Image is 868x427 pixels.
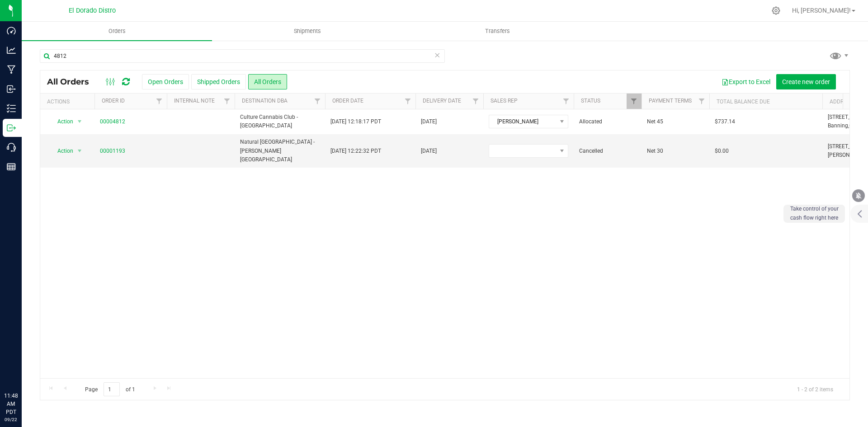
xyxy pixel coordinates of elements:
span: Hi, [PERSON_NAME]! [792,7,851,14]
button: Open Orders [142,74,189,89]
a: 00004812 [100,117,125,126]
a: Filter [694,94,709,109]
button: Export to Excel [716,74,776,89]
p: 11:48 AM PDT [4,392,18,416]
span: $737.14 [715,117,735,126]
a: Filter [468,94,483,109]
a: Order Date [332,98,363,104]
button: Shipped Orders [191,74,246,89]
input: 1 [104,382,120,396]
span: Banning, [828,122,849,129]
span: Action [49,115,74,128]
a: Delivery Date [423,98,461,104]
span: Net 45 [647,117,704,126]
span: select [74,115,85,128]
a: 00001193 [100,147,125,155]
span: Clear [434,49,440,61]
inline-svg: Manufacturing [7,65,16,74]
th: Total Balance Due [709,94,822,109]
a: Payment Terms [649,98,692,104]
span: All Orders [47,77,98,87]
span: Orders [96,27,138,35]
span: Page of 1 [77,382,142,396]
inline-svg: Outbound [7,123,16,132]
a: Status [581,98,600,104]
a: Filter [152,94,167,109]
span: [DATE] [421,147,437,155]
inline-svg: Call Center [7,143,16,152]
a: Filter [310,94,325,109]
span: [DATE] 12:22:32 PDT [330,147,381,155]
span: 1 - 2 of 2 items [790,382,840,396]
span: select [74,145,85,157]
a: Filter [220,94,235,109]
a: Destination DBA [242,98,288,104]
a: Filter [627,94,642,109]
span: El Dorado Distro [69,7,116,14]
span: [PERSON_NAME] [489,115,557,128]
iframe: Resource center [9,355,36,382]
button: Create new order [776,74,836,89]
span: $0.00 [715,147,729,155]
span: Create new order [782,78,830,85]
span: Allocated [579,117,636,126]
a: Sales Rep [491,98,518,104]
button: All Orders [248,74,287,89]
span: [DATE] 12:18:17 PDT [330,117,381,126]
input: Search Order ID, Destination, Customer PO... [40,49,445,63]
inline-svg: Reports [7,162,16,171]
span: Cancelled [579,147,636,155]
span: Action [49,145,74,157]
span: Shipments [282,27,333,35]
a: Orders [22,22,212,41]
a: Filter [559,94,574,109]
inline-svg: Dashboard [7,26,16,35]
span: Transfers [473,27,522,35]
a: Shipments [212,22,402,41]
a: Internal Note [174,98,215,104]
a: Transfers [402,22,593,41]
span: Natural [GEOGRAPHIC_DATA] - [PERSON_NAME][GEOGRAPHIC_DATA] [240,138,320,164]
div: Actions [47,99,91,105]
p: 09/22 [4,416,18,423]
span: [DATE] [421,117,437,126]
span: Culture Cannabis Club - [GEOGRAPHIC_DATA] [240,113,320,130]
inline-svg: Inbound [7,84,16,94]
span: Net 30 [647,147,704,155]
inline-svg: Analytics [7,46,16,55]
inline-svg: Inventory [7,104,16,113]
a: Order ID [102,98,125,104]
a: Filter [401,94,415,109]
div: Manage settings [770,6,782,15]
span: CA [849,122,856,129]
